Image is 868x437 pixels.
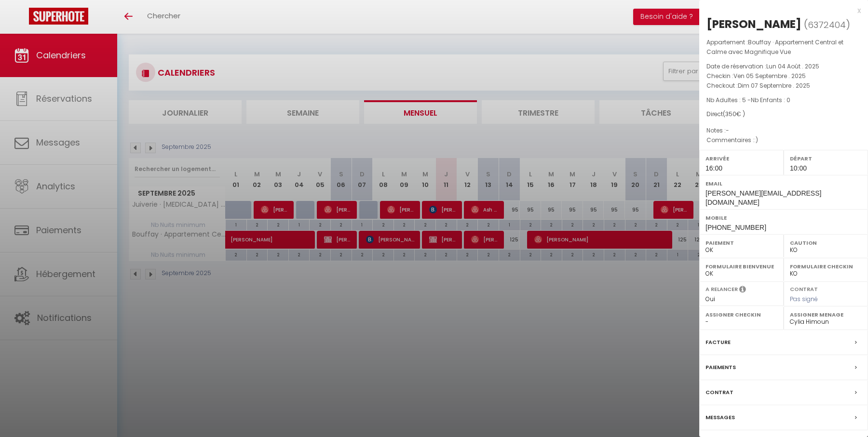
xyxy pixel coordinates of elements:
[706,135,861,145] p: Commentaires :
[790,238,862,248] label: Caution
[706,16,801,32] div: [PERSON_NAME]
[705,238,777,248] label: Paiement
[705,164,722,172] span: 16:00
[706,96,790,104] span: Nb Adultes : 5 -
[706,38,843,56] span: Bouffay · Appartement Central et Calme avec Magnifique Vue
[766,62,819,70] span: Lun 04 Août . 2025
[706,38,861,57] p: Appartement :
[733,72,806,80] span: Ven 05 Septembre . 2025
[706,81,861,91] p: Checkout :
[790,295,818,303] span: Pas signé
[706,71,861,81] p: Checkin :
[790,285,818,291] label: Contrat
[827,394,861,430] iframe: Chat
[705,189,821,206] span: [PERSON_NAME][EMAIL_ADDRESS][DOMAIN_NAME]
[808,19,846,31] span: 6372404
[706,126,861,135] p: Notes :
[754,136,758,144] span: :)
[790,310,862,319] label: Assigner Menage
[723,110,745,118] span: ( € )
[705,387,733,397] label: Contrat
[739,285,746,296] i: Sélectionner OUI si vous souhaiter envoyer les séquences de messages post-checkout
[705,412,735,423] label: Messages
[699,5,861,16] div: x
[705,224,766,231] span: [PHONE_NUMBER]
[790,154,862,163] label: Départ
[705,337,731,347] label: Facture
[804,18,850,31] span: ( )
[705,362,736,372] label: Paiements
[738,81,810,90] span: Dim 07 Septembre . 2025
[705,310,777,319] label: Assigner Checkin
[790,262,862,271] label: Formulaire Checkin
[725,110,736,118] span: 350
[726,126,729,134] span: -
[705,262,777,271] label: Formulaire Bienvenue
[705,213,862,223] label: Mobile
[790,164,807,172] span: 10:00
[705,285,738,293] label: A relancer
[705,154,777,163] label: Arrivée
[705,179,862,188] label: Email
[706,110,861,119] div: Direct
[751,96,790,104] span: Nb Enfants : 0
[706,62,861,71] p: Date de réservation :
